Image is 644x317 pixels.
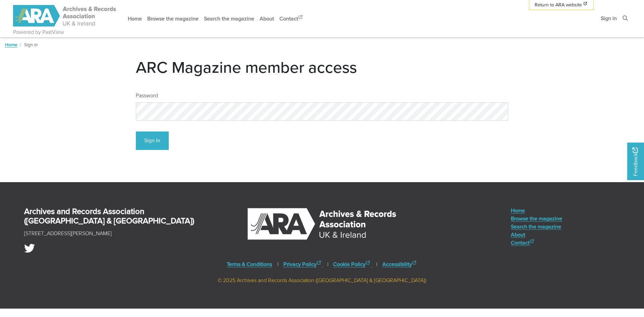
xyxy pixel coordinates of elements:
label: Password [136,92,158,100]
a: Contact [511,239,562,247]
a: Home [125,10,145,28]
img: Archives & Records Association (UK & Ireland) [247,206,397,242]
span: Feedback [631,148,639,176]
img: ARA - ARC Magazine | Powered by PastView [13,5,117,27]
div: © 2025 Archives and Records Association ([GEOGRAPHIC_DATA] & [GEOGRAPHIC_DATA]) [5,276,639,284]
a: Home [5,41,17,48]
a: Search the magazine [511,222,562,230]
a: Search the magazine [201,10,257,28]
span: Return to ARA website [535,1,582,8]
a: Cookie Policy [333,260,372,268]
strong: Archives and Records Association ([GEOGRAPHIC_DATA] & [GEOGRAPHIC_DATA]) [24,205,194,226]
a: About [511,230,562,239]
span: Sign in [24,41,38,48]
a: Accessibility [382,260,417,268]
a: Browse the magazine [145,10,201,28]
a: Terms & Conditions [227,260,272,268]
button: Sign In [136,131,169,150]
a: Would you like to provide feedback? [627,143,644,180]
p: [STREET_ADDRESS][PERSON_NAME] [24,229,112,237]
a: Powered by PastView [13,28,64,36]
h1: ARC Magazine member access [136,57,508,77]
a: About [257,10,277,28]
a: Home [511,206,562,214]
a: Sign in [598,9,620,27]
a: ARA - ARC Magazine | Powered by PastView logo [13,1,117,31]
a: Contact [277,10,306,28]
a: Privacy Policy [283,260,323,268]
a: Browse the magazine [511,214,562,222]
